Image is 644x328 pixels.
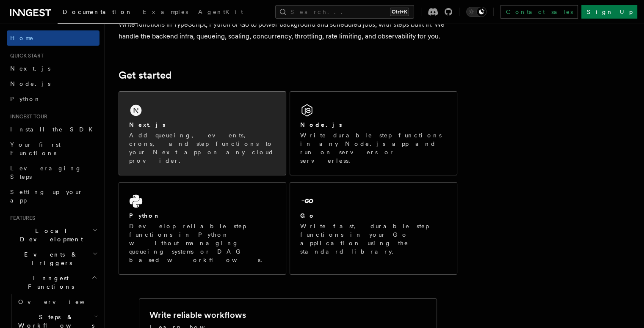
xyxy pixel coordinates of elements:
a: PythonDevelop reliable step functions in Python without managing queueing systems or DAG based wo... [119,182,286,275]
span: Examples [143,8,188,15]
button: Inngest Functions [7,271,100,294]
button: Search...Ctrl+K [275,5,414,19]
h2: Node.js [300,120,342,129]
p: Add queueing, events, crons, and step functions to your Next app on any cloud provider. [129,131,276,165]
span: Documentation [63,8,133,15]
span: AgentKit [198,8,243,15]
span: Inngest tour [7,113,47,120]
a: AgentKit [193,3,248,23]
a: Contact sales [500,5,578,19]
p: Write durable step functions in any Node.js app and run on servers or serverless. [300,131,447,165]
a: Python [7,91,100,107]
button: Events & Triggers [7,247,100,271]
span: Events & Triggers [7,250,92,267]
span: Overview [18,298,105,305]
p: Develop reliable step functions in Python without managing queueing systems or DAG based workflows. [129,222,276,264]
a: Home [7,30,100,46]
a: GoWrite fast, durable step functions in your Go application using the standard library. [290,182,457,275]
a: Node.jsWrite durable step functions in any Node.js app and run on servers or serverless. [290,91,457,175]
h2: Python [129,211,160,220]
a: Install the SDK [7,122,100,137]
h2: Go [300,211,315,220]
span: Leveraging Steps [10,165,82,180]
span: Node.js [10,80,50,87]
span: Quick start [7,52,44,59]
span: Setting up your app [10,189,83,204]
a: Node.js [7,76,100,91]
span: Your first Functions [10,141,61,156]
a: Your first Functions [7,137,100,161]
a: Overview [15,294,100,309]
span: Home [10,34,34,42]
button: Toggle dark mode [466,7,486,17]
a: Examples [138,3,193,23]
span: Python [10,96,41,102]
span: Install the SDK [10,126,98,133]
span: Inngest Functions [7,274,91,291]
button: Local Development [7,223,100,247]
a: Next.jsAdd queueing, events, crons, and step functions to your Next app on any cloud provider. [119,91,286,175]
a: Sign Up [581,5,637,19]
p: Write functions in TypeScript, Python or Go to power background and scheduled jobs, with steps bu... [119,19,457,42]
span: Next.js [10,65,50,72]
a: Setting up your app [7,184,100,208]
span: Features [7,215,35,221]
a: Leveraging Steps [7,161,100,184]
span: Local Development [7,227,92,243]
h2: Write reliable workflows [149,309,246,321]
kbd: Ctrl+K [390,8,409,16]
a: Next.js [7,61,100,76]
p: Write fast, durable step functions in your Go application using the standard library. [300,222,447,256]
h2: Next.js [129,120,166,129]
a: Documentation [58,3,138,24]
a: Get started [119,69,171,81]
